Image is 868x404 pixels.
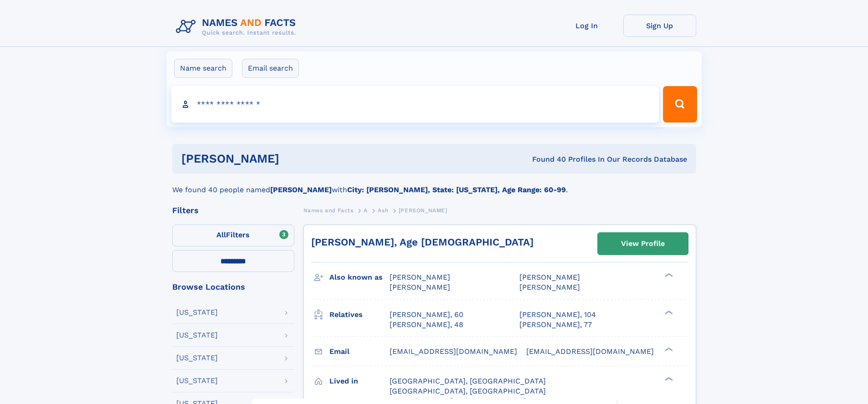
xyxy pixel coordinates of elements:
[623,15,696,37] a: Sign Up
[176,377,218,384] div: [US_STATE]
[663,86,697,123] button: Search Button
[663,376,673,382] div: ❯
[621,233,665,254] div: View Profile
[390,347,517,356] span: [EMAIL_ADDRESS][DOMAIN_NAME]
[519,310,596,320] a: [PERSON_NAME], 104
[303,205,354,216] a: Names and Facts
[663,309,673,315] div: ❯
[242,59,299,78] label: Email search
[519,283,580,291] span: [PERSON_NAME]
[598,233,688,255] a: View Profile
[519,273,580,281] span: [PERSON_NAME]
[390,377,546,385] span: [GEOGRAPHIC_DATA], [GEOGRAPHIC_DATA]
[174,59,232,78] label: Name search
[406,154,687,164] div: Found 40 Profiles In Our Records Database
[390,283,450,291] span: [PERSON_NAME]
[399,207,447,214] span: [PERSON_NAME]
[176,354,218,362] div: [US_STATE]
[550,15,623,37] a: Log In
[176,309,218,316] div: [US_STATE]
[172,206,294,215] div: Filters
[364,205,368,216] a: A
[329,344,390,359] h3: Email
[172,174,696,195] div: We found 40 people named with .
[311,236,534,248] a: [PERSON_NAME], Age [DEMOGRAPHIC_DATA]
[270,185,332,194] b: [PERSON_NAME]
[171,86,659,123] input: search input
[390,273,450,281] span: [PERSON_NAME]
[526,347,654,356] span: [EMAIL_ADDRESS][DOMAIN_NAME]
[378,205,388,216] a: Ash
[329,270,390,285] h3: Also known as
[663,346,673,352] div: ❯
[216,230,226,239] span: All
[519,320,592,330] a: [PERSON_NAME], 77
[347,185,566,194] b: City: [PERSON_NAME], State: [US_STATE], Age Range: 60-99
[390,387,546,395] span: [GEOGRAPHIC_DATA], [GEOGRAPHIC_DATA]
[390,310,463,320] a: [PERSON_NAME], 60
[663,272,673,278] div: ❯
[176,332,218,339] div: [US_STATE]
[172,283,294,291] div: Browse Locations
[378,207,388,214] span: Ash
[329,307,390,322] h3: Relatives
[172,15,303,39] img: Logo Names and Facts
[329,373,390,389] h3: Lived in
[172,225,294,246] label: Filters
[364,207,368,214] span: A
[390,320,463,330] a: [PERSON_NAME], 48
[181,153,406,164] h1: [PERSON_NAME]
